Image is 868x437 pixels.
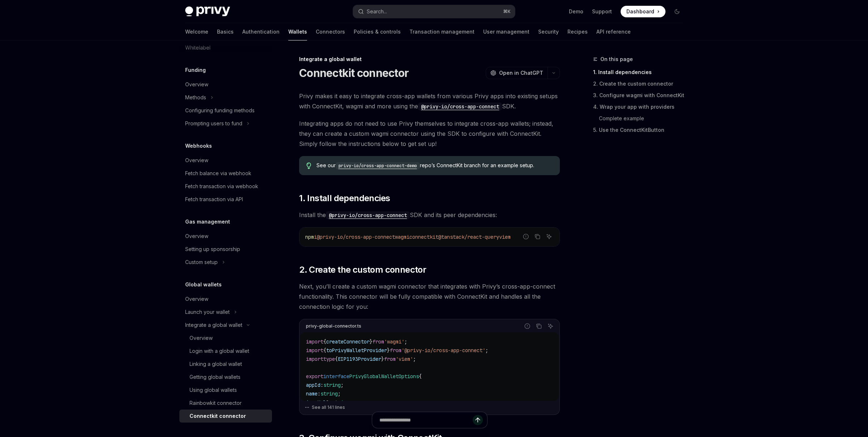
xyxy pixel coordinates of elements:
[384,338,404,345] span: 'wagmi'
[185,93,206,102] div: Methods
[179,358,272,371] a: Linking a global wallet
[185,308,230,316] div: Launch your wallet
[323,382,341,388] span: string
[185,280,222,289] h5: Global wallets
[473,415,483,425] button: Send message
[326,211,410,219] code: @privy-io/cross-app-connect
[318,390,320,397] span: :
[593,66,689,78] a: 1. Install dependencies
[185,169,251,178] div: Fetch balance via webhook
[418,103,502,111] code: @privy-io/cross-app-connect
[596,23,631,40] a: API reference
[179,230,272,243] a: Overview
[179,384,272,397] a: Using global wallets
[190,386,237,394] div: Using global wallets
[326,399,332,406] span: ?:
[185,119,242,128] div: Prompting users to fund
[306,373,323,380] span: export
[190,334,213,342] div: Overview
[185,156,208,165] div: Overview
[185,182,258,191] div: Fetch transaction via webhook
[387,347,390,354] span: }
[593,124,689,136] a: 5. Use the ConnectKitButton
[299,281,560,312] span: Next, you’ll create a custom wagmi connector that integrates with Privy’s cross-app-connect funct...
[438,234,499,240] span: @tanstack/react-query
[326,338,370,345] span: createConnector
[185,66,206,74] h5: Funding
[179,167,272,180] a: Fetch balance via webhook
[499,69,543,77] span: Open in ChatGPT
[404,338,407,345] span: ;
[499,234,511,240] span: viem
[671,6,683,17] button: Toggle dark mode
[316,23,345,40] a: Connectors
[413,356,416,362] span: ;
[179,256,272,269] button: Toggle Custom setup section
[332,399,349,406] span: string
[593,113,689,124] a: Complete example
[523,321,532,331] button: Report incorrect code
[190,412,246,420] div: Connectkit connector
[179,117,272,130] button: Toggle Prompting users to fund section
[306,382,320,388] span: appId
[306,347,323,354] span: import
[544,232,554,241] button: Ask AI
[185,80,208,89] div: Overview
[533,232,542,241] button: Copy the contents from the code block
[569,8,583,15] a: Demo
[354,23,401,40] a: Policies & controls
[306,390,318,397] span: name
[190,399,242,407] div: Rainbowkit connector
[190,360,242,368] div: Linking a global wallet
[373,338,384,345] span: from
[593,101,689,113] a: 4. Wrap your app with providers
[621,6,665,17] a: Dashboard
[185,106,255,115] div: Configuring funding methods
[418,103,502,110] a: @privy-io/cross-app-connect
[326,347,387,354] span: toPrivyWalletProvider
[185,245,240,254] div: Setting up sponsorship
[179,193,272,206] a: Fetch transaction via API
[299,192,390,204] span: 1. Install dependencies
[336,162,420,169] code: privy-io/cross-app-connect-demo
[592,8,612,15] a: Support
[185,321,242,329] div: Integrate a global wallet
[179,293,272,306] a: Overview
[485,347,488,354] span: ;
[299,264,426,276] span: 2. Create the custom connector
[626,8,654,15] span: Dashboard
[306,321,361,331] div: privy-global-connector.ts
[367,7,387,16] div: Search...
[306,163,311,169] svg: Tip
[379,412,473,428] input: Ask a question...
[314,234,317,240] span: i
[179,104,272,117] a: Configuring funding methods
[179,332,272,345] a: Overview
[486,67,548,79] button: Open in ChatGPT
[341,382,344,388] span: ;
[316,162,553,169] span: See our repo’s ConnectKit branch for an example setup.
[320,382,323,388] span: :
[185,7,230,17] img: dark logo
[185,195,243,204] div: Fetch transaction via API
[384,356,396,362] span: from
[335,356,338,362] span: {
[185,23,208,40] a: Welcome
[600,55,633,64] span: On this page
[185,217,230,226] h5: Gas management
[217,23,234,40] a: Basics
[242,23,280,40] a: Authentication
[185,232,208,241] div: Overview
[323,338,326,345] span: {
[396,356,413,362] span: 'viem'
[179,243,272,256] a: Setting up sponsorship
[179,306,272,319] button: Toggle Launch your wallet section
[179,180,272,193] a: Fetch transaction via webhook
[567,23,588,40] a: Recipes
[305,234,314,240] span: npm
[381,356,384,362] span: }
[326,211,410,218] a: @privy-io/cross-app-connect
[299,66,409,79] h1: Connectkit connector
[179,78,272,91] a: Overview
[306,399,326,406] span: iconUrl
